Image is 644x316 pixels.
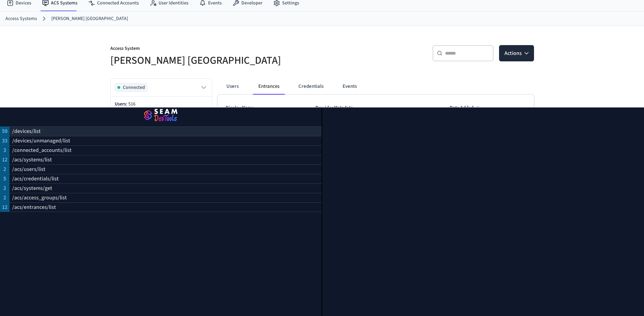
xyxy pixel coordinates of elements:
[12,203,56,211] p: /acs/entrances/list
[2,137,7,145] p: 33
[12,194,67,202] p: /acs/access_groups/list
[12,165,45,173] p: /acs/users/list
[12,137,70,145] p: /devices/unmanaged/list
[293,78,329,95] button: Credentials
[226,103,263,113] span: Display Name
[115,101,208,108] p: Users:
[12,127,41,135] p: /devices/list
[12,184,52,192] p: /acs/systems/get
[110,45,318,54] p: Access System
[3,175,6,183] p: 5
[128,101,135,107] span: 516
[2,156,7,164] p: 12
[253,78,285,95] button: Entrances
[5,15,37,22] a: Access Systems
[450,103,474,113] span: Date Added
[337,78,362,95] button: Events
[51,15,128,22] a: [PERSON_NAME] [GEOGRAPHIC_DATA]
[12,146,72,154] p: /connected_accounts/list
[3,194,6,202] p: 2
[110,54,318,67] h5: [PERSON_NAME] [GEOGRAPHIC_DATA]
[450,103,482,113] span: Date Added
[123,84,145,91] span: Connected
[2,203,7,211] p: 12
[220,78,245,95] button: Users
[115,83,208,92] button: Connected
[315,103,362,113] span: Provider Metadata
[12,175,59,183] p: /acs/credentials/list
[3,146,6,154] p: 3
[8,106,313,125] img: Seam Logo DevTools
[3,184,6,192] p: 2
[12,156,52,164] p: /acs/systems/list
[3,165,6,173] p: 2
[499,45,534,61] button: Actions
[2,127,7,135] p: 59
